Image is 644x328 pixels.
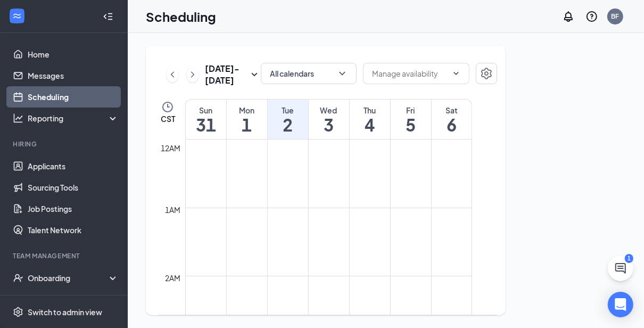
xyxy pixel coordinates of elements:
[13,251,117,260] div: Team Management
[186,116,226,134] h1: 31
[163,204,183,216] div: 1am
[391,105,431,116] div: Fri
[432,105,472,116] div: Sat
[146,7,216,26] h1: Scheduling
[432,100,472,139] a: September 6, 2025
[608,292,633,317] div: Open Intercom Messenger
[268,105,308,116] div: Tue
[161,113,175,124] span: CST
[562,10,575,23] svg: Notifications
[372,68,448,79] input: Manage availability
[612,12,620,21] div: BF
[13,113,23,124] svg: Analysis
[350,100,390,139] a: September 4, 2025
[391,116,431,134] h1: 5
[187,67,199,83] button: ChevronRight
[13,140,117,149] div: Hiring
[227,105,267,116] div: Mon
[187,68,198,81] svg: ChevronRight
[248,68,261,81] svg: SmallChevronDown
[28,86,119,108] a: Scheduling
[28,155,119,177] a: Applicants
[608,256,633,281] button: ChatActive
[227,100,267,139] a: September 1, 2025
[432,116,472,134] h1: 6
[163,272,183,284] div: 2am
[167,67,178,83] button: ChevronLeft
[309,100,349,139] a: September 3, 2025
[159,142,183,154] div: 12am
[350,105,390,116] div: Thu
[28,44,119,65] a: Home
[103,11,113,22] svg: Collapse
[161,101,174,113] svg: Clock
[186,100,226,139] a: August 31, 2025
[476,63,497,86] a: Settings
[337,68,348,79] svg: ChevronDown
[309,116,349,134] h1: 3
[28,65,119,86] a: Messages
[350,116,390,134] h1: 4
[585,10,598,23] svg: QuestionInfo
[28,219,119,241] a: Talent Network
[476,63,497,84] button: Settings
[391,100,431,139] a: September 5, 2025
[28,113,119,124] div: Reporting
[268,116,308,134] h1: 2
[227,116,267,134] h1: 1
[261,63,357,84] button: All calendarsChevronDown
[12,11,22,21] svg: WorkstreamLogo
[28,289,119,310] a: Team
[309,105,349,116] div: Wed
[625,254,633,263] div: 1
[13,273,23,283] svg: UserCheck
[268,100,308,139] a: September 2, 2025
[480,67,493,80] svg: Settings
[186,105,226,116] div: Sun
[28,177,119,198] a: Sourcing Tools
[614,262,627,275] svg: ChatActive
[167,68,178,81] svg: ChevronLeft
[205,63,248,86] h3: [DATE] - [DATE]
[13,307,23,317] svg: Settings
[28,307,102,317] div: Switch to admin view
[452,69,460,78] svg: ChevronDown
[28,273,110,283] div: Onboarding
[28,198,119,219] a: Job Postings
